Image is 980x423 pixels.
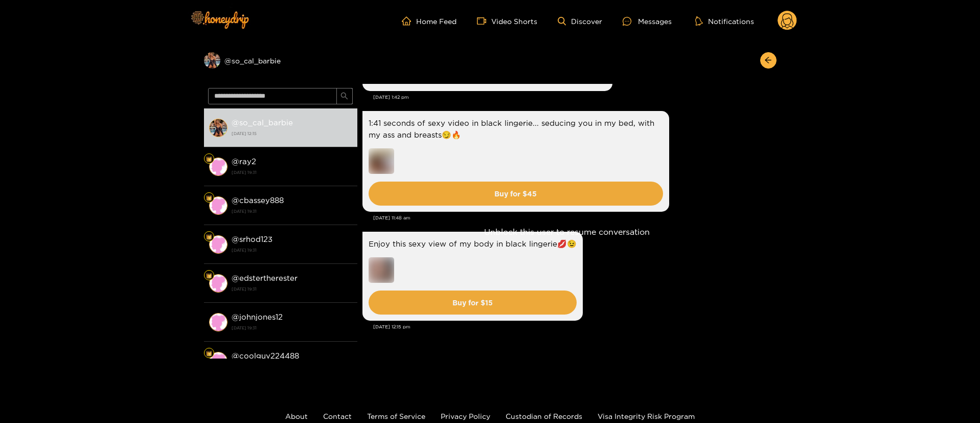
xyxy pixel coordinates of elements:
strong: @ srhod123 [232,235,272,243]
strong: [DATE] 12:15 [232,129,352,138]
strong: @ coolguy224488 [232,351,299,360]
img: Fan Level [206,350,212,357]
strong: @ ray2 [232,157,256,166]
button: Notifications [692,16,757,26]
a: About [285,412,308,420]
button: arrow-left [760,52,777,69]
strong: @ edstertherester [232,274,298,282]
img: Fan Level [206,234,212,240]
img: conversation [209,352,227,370]
span: search [340,92,348,101]
a: Video Shorts [477,16,537,26]
div: @so_cal_barbie [204,52,357,69]
a: Custodian of Records [506,412,582,420]
span: arrow-left [764,56,772,65]
span: video-camera [477,16,491,26]
strong: @ cbassey888 [232,196,284,205]
img: Fan Level [206,195,212,201]
strong: [DATE] 19:31 [232,284,352,294]
img: conversation [209,274,227,293]
img: conversation [209,158,227,176]
strong: @ johnjones12 [232,313,283,321]
a: Home Feed [402,16,457,26]
img: conversation [209,119,227,137]
button: search [336,88,353,104]
img: conversation [209,313,227,331]
img: conversation [209,196,227,215]
img: Fan Level [206,273,212,279]
div: Messages [623,15,672,27]
a: Privacy Policy [441,412,490,420]
strong: [DATE] 19:31 [232,323,352,332]
strong: [DATE] 19:31 [232,168,352,177]
a: Discover [558,17,602,26]
div: Unblock this user to resume conversation [357,84,777,380]
span: home [402,16,416,26]
a: Terms of Service [367,412,425,420]
strong: [DATE] 19:31 [232,246,352,255]
img: Fan Level [206,156,212,162]
a: Contact [323,412,352,420]
img: conversation [209,235,227,254]
strong: @ so_cal_barbie [232,118,293,127]
strong: [DATE] 19:31 [232,207,352,216]
a: Visa Integrity Risk Program [598,412,695,420]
